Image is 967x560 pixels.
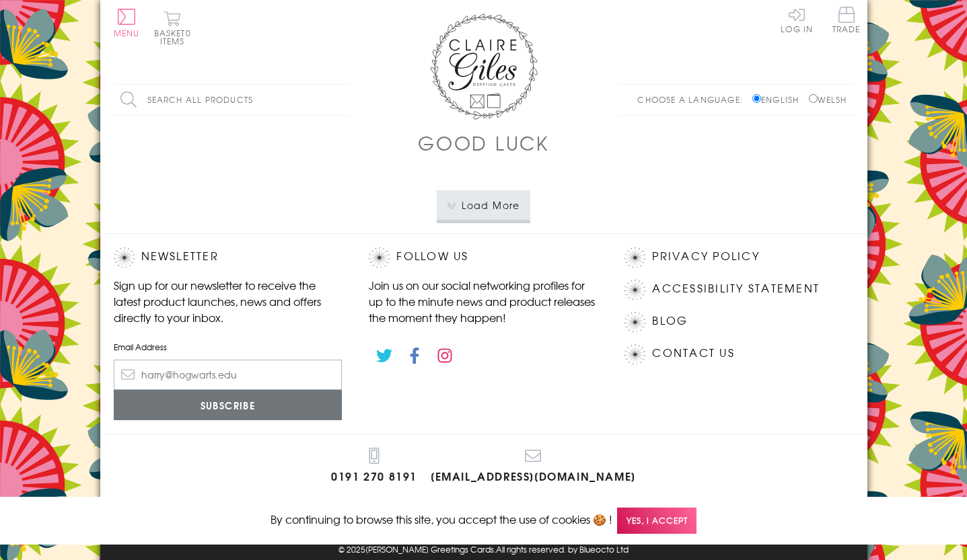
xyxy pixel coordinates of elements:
[154,11,191,45] button: Basket0 items
[418,129,549,157] h1: Good Luck
[437,190,530,220] button: Load More
[752,93,805,106] label: English
[365,543,494,557] a: [PERSON_NAME] Greetings Cards
[114,85,349,115] input: Search all products
[652,312,688,330] a: Blog
[496,543,566,555] span: All rights reserved.
[114,27,140,39] span: Menu
[431,448,636,486] a: [EMAIL_ADDRESS][DOMAIN_NAME]
[809,93,847,106] label: Welsh
[781,7,813,33] a: Log In
[114,390,343,420] input: Subscribe
[752,94,761,103] input: English
[114,543,854,555] p: © 2025 .
[832,7,861,33] span: Trade
[652,280,820,298] a: Accessibility Statement
[114,341,343,353] label: Email Address
[809,94,818,103] input: Welsh
[430,13,538,120] img: Claire Giles Greetings Cards
[637,93,750,106] p: Choose a language:
[832,7,861,36] a: Trade
[369,277,598,325] p: Join us on our social networking profiles for up to the minute news and product releases the mome...
[331,448,417,486] a: 0191 270 8191
[114,277,343,325] p: Sign up for our newsletter to receive the latest product launches, news and offers directly to yo...
[160,27,191,47] span: 0 items
[114,247,343,268] h2: Newsletter
[568,543,629,557] a: by Blueocto Ltd
[652,247,759,266] a: Privacy Policy
[617,508,696,534] span: Yes, I accept
[114,9,140,37] button: Menu
[652,344,734,362] a: Contact Us
[114,360,343,390] input: harry@hogwarts.edu
[369,247,598,268] h2: Follow Us
[336,85,349,115] input: Search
